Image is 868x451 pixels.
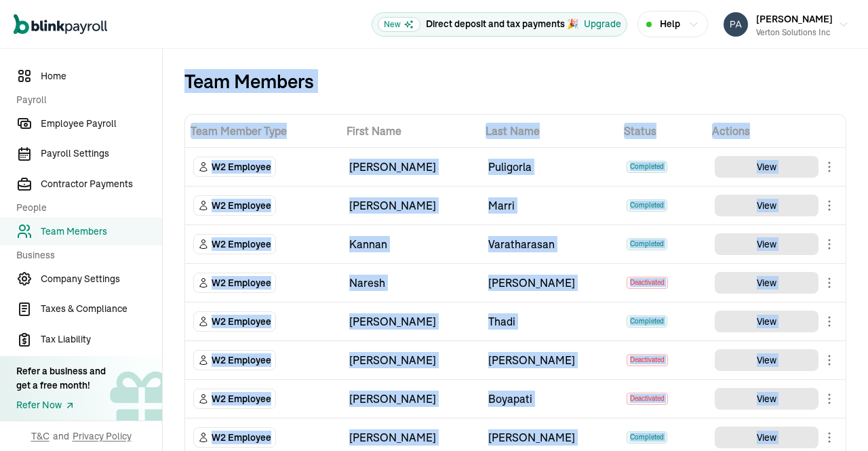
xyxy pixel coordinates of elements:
[212,392,271,406] span: W2 Employee
[212,199,271,212] span: W2 Employee
[488,197,611,214] div: Marri
[73,429,132,443] span: Privacy Policy
[41,177,162,191] span: Contractor Payments
[212,315,271,328] span: W2 Employee
[488,352,611,368] div: [PERSON_NAME]
[349,197,472,214] div: [PERSON_NAME]
[637,11,708,37] button: Help
[16,364,106,393] div: Refer a business and get a free month!
[627,199,667,212] span: Completed
[349,352,472,368] div: [PERSON_NAME]
[347,123,475,139] span: First Name
[627,238,667,250] span: Completed
[212,276,271,290] span: W2 Employee
[349,313,472,330] div: [PERSON_NAME]
[488,391,611,407] div: Boyapati
[660,17,680,31] span: Help
[426,17,578,31] p: Direct deposit and tax payments 🎉
[191,123,336,139] span: Team Member Type
[715,388,818,410] button: View
[41,117,162,131] span: Employee Payroll
[627,315,667,328] span: Completed
[16,201,154,215] span: People
[41,332,162,347] span: Tax Liability
[488,275,611,291] div: [PERSON_NAME]
[41,69,162,83] span: Home
[715,349,818,371] button: View
[41,146,162,161] span: Payroll Settings
[349,391,472,407] div: [PERSON_NAME]
[627,431,667,444] span: Completed
[584,17,621,31] button: Upgrade
[488,429,611,446] div: [PERSON_NAME]
[349,236,472,252] div: Kannan
[349,275,472,291] div: Naresh
[184,71,314,92] p: Team Members
[800,386,868,451] iframe: Chat Widget
[715,195,818,216] button: View
[16,93,154,107] span: Payroll
[715,311,818,332] button: View
[14,5,107,44] nav: Global
[715,233,818,255] button: View
[212,353,271,367] span: W2 Employee
[16,398,106,412] a: Refer Now
[488,159,611,175] div: Puligorla
[627,393,668,405] span: Deactivated
[212,237,271,251] span: W2 Employee
[212,160,271,174] span: W2 Employee
[627,354,668,366] span: Deactivated
[756,13,833,25] span: [PERSON_NAME]
[41,224,162,239] span: Team Members
[712,123,840,139] span: Actions
[627,161,667,173] span: Completed
[349,159,472,175] div: [PERSON_NAME]
[378,17,420,32] span: New
[16,248,154,262] span: Business
[718,7,854,41] button: [PERSON_NAME]Verton Solutions Inc
[41,272,162,286] span: Company Settings
[627,277,668,289] span: Deactivated
[624,123,701,139] span: Status
[212,431,271,444] span: W2 Employee
[486,123,614,139] span: Last Name
[349,429,472,446] div: [PERSON_NAME]
[488,313,611,330] div: Thadi
[756,26,833,39] div: Verton Solutions Inc
[715,156,818,178] button: View
[715,272,818,294] button: View
[31,429,50,443] span: T&C
[41,302,162,316] span: Taxes & Compliance
[715,427,818,448] button: View
[488,236,611,252] div: Varatharasan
